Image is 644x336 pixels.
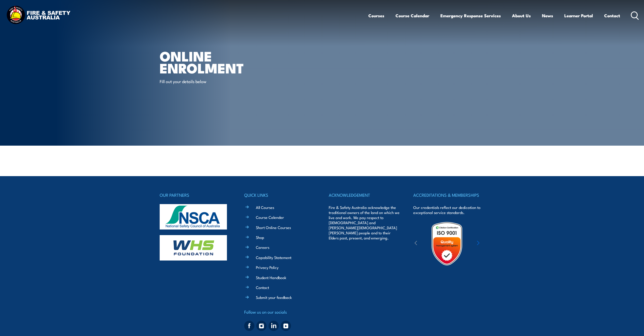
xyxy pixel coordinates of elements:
[160,191,231,198] h4: OUR PARTNERS
[256,265,278,270] a: Privacy Policy
[368,9,384,22] a: Courses
[160,50,285,73] h1: Online Enrolment
[542,9,553,22] a: News
[256,275,286,280] a: Student Handbook
[256,295,292,300] a: Submit your feedback
[256,205,274,210] a: All Courses
[256,215,284,220] a: Course Calendar
[256,245,269,250] a: Careers
[256,225,291,230] a: Short Online Courses
[564,9,593,22] a: Learner Portal
[413,191,484,198] h4: ACCREDITATIONS & MEMBERSHIPS
[512,9,531,22] a: About Us
[160,78,252,84] p: Fill out your details below
[440,9,501,22] a: Emergency Response Services
[160,235,227,261] img: whs-logo-footer
[244,191,315,198] h4: QUICK LINKS
[425,221,469,266] img: Untitled design (19)
[244,308,315,315] h4: Follow us on our socials
[256,255,291,260] a: Capability Statement
[469,235,514,252] img: ewpa-logo
[256,285,269,290] a: Contact
[395,9,429,22] a: Course Calendar
[160,204,227,230] img: nsca-logo-footer
[329,205,400,240] p: Fire & Safety Australia acknowledge the traditional owners of the land on which we live and work....
[604,9,620,22] a: Contact
[256,235,264,240] a: Shop
[413,205,484,215] p: Our credentials reflect our dedication to exceptional service standards.
[329,191,400,198] h4: ACKNOWLEDGEMENT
